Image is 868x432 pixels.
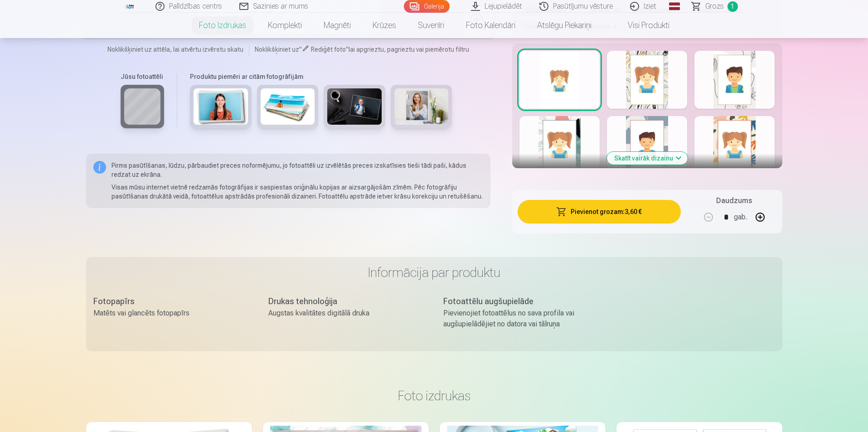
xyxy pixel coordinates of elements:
[346,46,349,53] span: "
[93,388,775,404] h3: Foto izdrukas
[518,200,680,223] button: Pievienot grozam:3,60 €
[125,4,135,9] img: /fa1
[93,308,250,319] div: Matēts vai glancēts fotopapīrs
[311,46,346,53] span: Rediģēt foto
[443,295,600,308] div: Fotoattēlu augšupielāde
[188,13,257,38] a: Foto izdrukas
[455,13,526,38] a: Foto kalendāri
[607,152,688,165] button: Skatīt vairāk dizainu
[93,264,775,281] h3: Informācija par produktu
[362,13,407,38] a: Krūzes
[526,13,602,38] a: Atslēgu piekariņi
[716,195,752,206] h5: Daudzums
[602,13,680,38] a: Visi produkti
[349,46,469,53] span: lai apgrieztu, pagrieztu vai piemērotu filtru
[112,183,484,201] p: Visas mūsu internet vietnē redzamās fotogrāfijas ir saspiestas oriģinālu kopijas ar aizsargājošām...
[727,1,738,12] span: 1
[93,295,250,308] div: Fotopapīrs
[255,46,299,53] span: Noklikšķiniet uz
[443,308,600,330] div: Pievienojiet fotoattēlus no sava profila vai augšupielādējiet no datora vai tālruņa
[407,13,455,38] a: Suvenīri
[121,72,164,81] h6: Jūsu fotoattēli
[186,72,456,81] h6: Produktu piemēri ar citām fotogrāfijām
[112,161,484,179] p: Pirms pasūtīšanas, lūdzu, pārbaudiet preces noformējumu, jo fotoattēli uz izvēlētās preces izskat...
[313,13,362,38] a: Magnēti
[299,46,302,53] span: "
[734,206,747,228] div: gab.
[268,295,425,308] div: Drukas tehnoloģija
[257,13,313,38] a: Komplekti
[107,45,243,54] span: Noklikšķiniet uz attēla, lai atvērtu izvērstu skatu
[268,308,425,319] div: Augstas kvalitātes digitālā druka
[705,1,724,12] span: Grozs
